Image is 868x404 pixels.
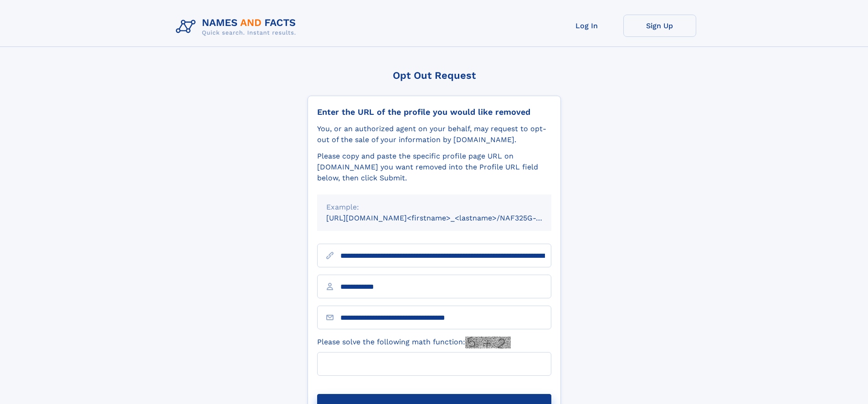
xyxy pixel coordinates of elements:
[317,107,551,117] div: Enter the URL of the profile you would like removed
[623,15,696,37] a: Sign Up
[326,202,542,213] div: Example:
[550,15,623,37] a: Log In
[317,151,551,184] div: Please copy and paste the specific profile page URL on [DOMAIN_NAME] you want removed into the Pr...
[326,214,569,222] small: [URL][DOMAIN_NAME]<firstname>_<lastname>/NAF325G-xxxxxxxx
[172,15,303,39] img: Logo Names and Facts
[308,70,561,81] div: Opt Out Request
[317,123,551,145] div: You, or an authorized agent on your behalf, may request to opt-out of the sale of your informatio...
[317,337,511,348] label: Please solve the following math function:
